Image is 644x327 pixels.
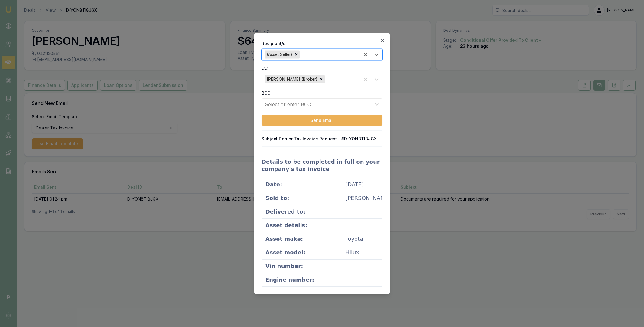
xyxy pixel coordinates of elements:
div: (Asset Seller) [265,51,293,58]
div: [PERSON_NAME] (Broker) [265,75,318,83]
td: Hilux [345,246,394,259]
td: Sold to: [262,191,345,205]
td: Asset details: [262,218,345,232]
div: Remove Eujin Ooi (Broker) [318,75,325,83]
p: Details to be completed in full on your company's tax invoice [262,158,395,172]
td: [PERSON_NAME] [345,191,394,205]
td: Date: [262,178,345,191]
button: Send Email [262,115,382,126]
label: BCC [262,90,382,96]
td: Vin number: [262,259,345,273]
p: Subject: Dealer Tax Invoice Request - #D-YON8TI8JGX [262,136,382,142]
td: Delivered to: [262,205,345,218]
td: Toyota [345,232,394,246]
td: Build date: [262,286,345,300]
div: Remove (Asset Seller) [293,51,300,58]
label: Recipient/s [262,40,382,46]
td: Asset model: [262,246,345,259]
td: Asset make: [262,232,345,246]
td: Engine number: [262,273,345,286]
td: [DATE] [345,178,394,191]
label: CC [262,65,382,71]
